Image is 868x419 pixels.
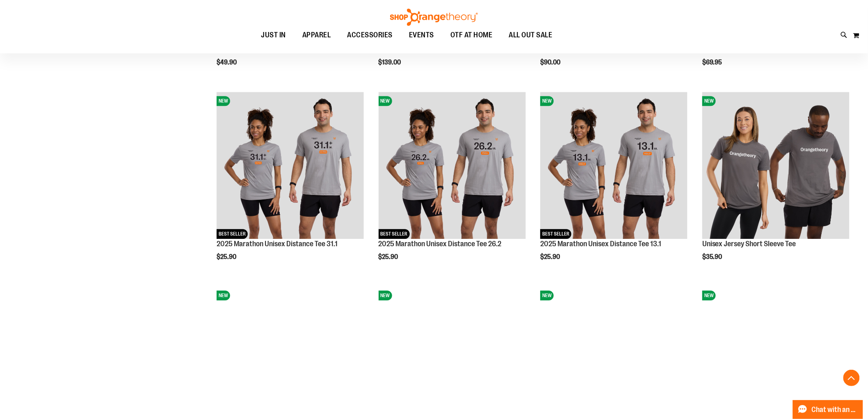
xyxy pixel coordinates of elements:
img: 2025 Marathon Unisex Distance Tee 26.2 [379,92,526,239]
a: Unisex Jersey Short Sleeve TeeNEW [702,92,850,240]
span: NEW [540,96,554,106]
button: Chat with an Expert [793,400,863,419]
span: $25.90 [217,253,238,261]
div: product [698,88,854,282]
a: 2025 Marathon Unisex Distance Tee 31.1NEWBEST SELLER [217,92,364,240]
span: NEW [217,96,230,106]
button: Back To Top [843,370,860,386]
img: 2025 Marathon Unisex Distance Tee 31.1 [217,92,364,239]
span: NEW [379,96,392,106]
span: BEST SELLER [540,229,571,239]
img: 2025 Marathon Unisex Distance Tee 13.1 [540,92,688,239]
div: product [536,88,692,282]
span: APPAREL [302,26,331,44]
span: $25.90 [379,253,400,261]
span: ALL OUT SALE [509,26,553,44]
span: $35.90 [702,253,724,261]
a: 2025 Marathon Unisex Distance Tee 26.2NEWBEST SELLER [379,92,526,240]
img: Unisex Jersey Short Sleeve Tee [702,92,850,239]
a: 2025 Marathon Unisex Distance Tee 13.1NEWBEST SELLER [540,92,688,240]
a: Unisex Jersey Short Sleeve Tee [702,240,796,248]
span: BEST SELLER [379,229,410,239]
span: NEW [702,96,716,106]
a: 2025 Marathon Unisex Distance Tee 26.2 [379,240,502,248]
span: $90.00 [540,59,562,66]
span: $49.90 [217,59,238,66]
span: EVENTS [409,26,434,44]
a: 2025 Marathon Unisex Distance Tee 31.1 [217,240,338,248]
span: NEW [540,291,554,300]
span: ACCESSORIES [347,26,393,44]
div: product [375,88,530,282]
span: BEST SELLER [217,229,248,239]
span: $139.00 [379,59,402,66]
span: NEW [702,291,716,300]
img: Shop Orangetheory [389,9,479,26]
span: $69.95 [702,59,724,66]
span: $25.90 [540,253,561,261]
span: NEW [379,291,392,300]
span: OTF AT HOME [450,26,493,44]
span: Chat with an Expert [812,406,858,414]
span: NEW [217,291,230,300]
span: JUST IN [261,26,286,44]
div: product [212,88,368,282]
a: 2025 Marathon Unisex Distance Tee 13.1 [540,240,661,248]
